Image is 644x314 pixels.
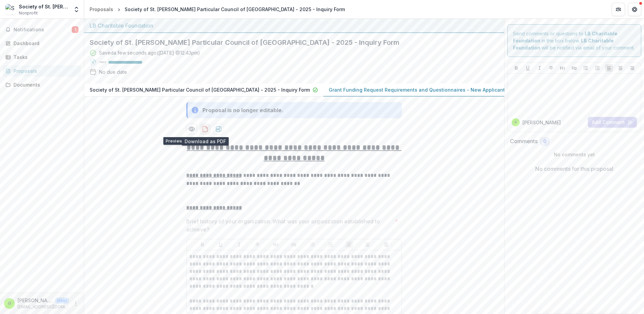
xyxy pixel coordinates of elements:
button: Heading 2 [290,241,298,249]
h2: Society of St. [PERSON_NAME] Particular Council of [GEOGRAPHIC_DATA] - 2025 - Inquiry Form [90,38,488,46]
button: download-proposal [213,124,224,134]
button: More [72,300,80,308]
p: Grant Funding Request Requirements and Questionnaires - New Applicants [329,86,508,93]
div: Proposal is no longer editable. [202,106,283,114]
button: Heading 1 [558,64,567,72]
span: Notifications [13,27,72,33]
a: Dashboard [3,38,81,49]
button: Preview ac91c63b-f863-478b-8a7b-3ef20d0e9ec4-1.pdf [186,124,197,134]
button: Align Left [345,241,353,249]
button: Strike [253,241,261,249]
button: Ordered List [593,64,602,72]
p: No comments yet [510,151,639,158]
button: Bold [198,241,206,249]
div: Dashboard [13,40,76,47]
button: Add Comment [588,117,637,128]
p: [PERSON_NAME] [522,119,561,126]
button: Bullet List [309,241,317,249]
a: Documents [3,79,81,90]
span: Nonprofit [19,10,38,16]
button: Align Center [363,241,372,249]
img: Society of St. Vincent de Paul Particular Council of San Mateo County [5,4,16,15]
button: Align Right [382,241,390,249]
p: Brief history of your organization. What was your organization established to achieve? [186,217,392,233]
button: Bullet List [582,64,590,72]
button: Strike [547,64,555,72]
button: Align Center [616,64,624,72]
nav: breadcrumb [87,4,348,14]
div: Proposals [90,6,113,13]
p: [EMAIL_ADDRESS][DOMAIN_NAME] [18,304,69,310]
p: Society of St. [PERSON_NAME] Particular Council of [GEOGRAPHIC_DATA] - 2025 - Inquiry Form [90,86,310,93]
div: Society of St. [PERSON_NAME] Particular Council of [GEOGRAPHIC_DATA] [19,3,69,10]
div: No due date [99,68,127,75]
button: Align Right [628,64,636,72]
button: Align Left [605,64,613,72]
p: User [55,297,69,304]
div: Documents [13,81,76,88]
p: No comments for this proposal [535,165,613,173]
button: Notifications1 [3,24,81,35]
div: Ginny [8,301,11,306]
button: Ordered List [327,241,335,249]
button: Underline [524,64,532,72]
button: Italicize [536,64,544,72]
h2: Comments [510,138,538,145]
button: Italicize [235,241,243,249]
button: Open entity switcher [72,3,81,16]
button: Get Help [628,3,641,16]
button: Heading 1 [272,241,280,249]
div: Society of St. [PERSON_NAME] Particular Council of [GEOGRAPHIC_DATA] - 2025 - Inquiry Form [125,6,345,13]
p: [PERSON_NAME] [18,297,53,304]
div: LB Charitable Foundation [90,22,499,30]
button: download-proposal [200,124,211,134]
span: 0 [543,139,546,145]
button: Partners [612,3,625,16]
span: 1 [72,26,78,33]
button: Underline [217,241,225,249]
div: Proposals [13,67,76,74]
button: Heading 2 [570,64,578,72]
div: Ginny [514,121,517,124]
div: Send comments or questions to in the box below. will be notified via email of your comment. [507,24,642,57]
a: Proposals [3,65,81,76]
a: Proposals [87,4,116,14]
a: Tasks [3,52,81,63]
p: 100 % [99,60,106,65]
button: Bold [512,64,520,72]
div: Saved a few seconds ago ( [DATE] @ 12:43pm ) [99,49,200,56]
div: Tasks [13,54,76,61]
